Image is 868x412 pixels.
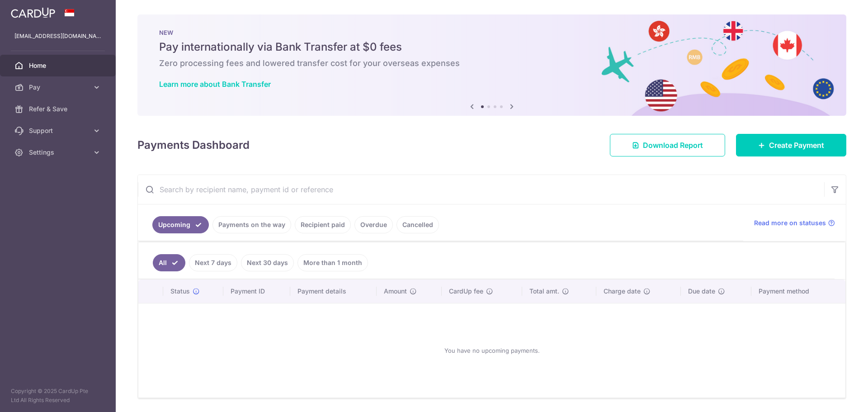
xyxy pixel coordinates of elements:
span: Amount [384,287,407,296]
th: Payment details [290,279,377,303]
span: Read more on statuses [754,218,826,227]
span: Help [20,6,39,14]
span: Home [29,61,89,70]
img: CardUp [11,7,55,18]
span: Support [29,126,89,135]
span: Create Payment [769,140,824,151]
a: Download Report [610,134,725,156]
span: Pay [29,83,89,92]
a: Next 7 days [189,254,237,271]
span: Settings [29,148,89,157]
span: CardUp fee [449,287,483,296]
h4: Payments Dashboard [137,137,250,153]
img: Bank transfer banner [137,14,846,116]
a: Overdue [354,216,393,233]
th: Payment method [751,279,845,303]
h6: Zero processing fees and lowered transfer cost for your overseas expenses [159,58,825,69]
span: Status [170,287,190,296]
a: Create Payment [736,134,846,156]
p: NEW [159,29,825,36]
span: Due date [688,287,715,296]
span: Charge date [604,287,641,296]
div: You have no upcoming payments. [149,311,835,390]
a: Read more on statuses [754,218,835,227]
a: More than 1 month [297,254,368,271]
span: Refer & Save [29,104,89,114]
a: Payments on the way [212,216,291,233]
span: Download Report [643,140,703,151]
span: Total amt. [529,287,559,296]
a: All [153,254,185,271]
p: [EMAIL_ADDRESS][DOMAIN_NAME] [14,32,101,41]
h5: Pay internationally via Bank Transfer at $0 fees [159,40,825,54]
a: Recipient paid [295,216,351,233]
a: Next 30 days [241,254,294,271]
input: Search by recipient name, payment id or reference [138,175,824,204]
a: Upcoming [152,216,209,233]
th: Payment ID [223,279,290,303]
a: Learn more about Bank Transfer [159,80,271,89]
a: Cancelled [396,216,439,233]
